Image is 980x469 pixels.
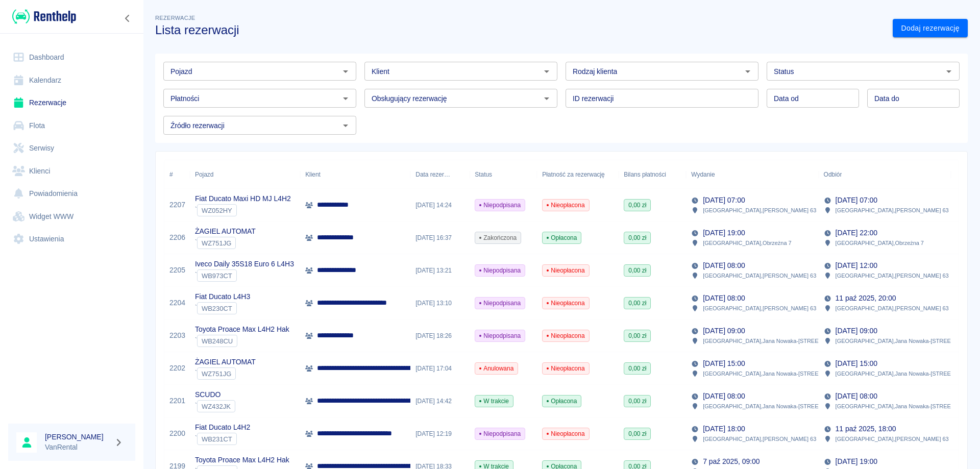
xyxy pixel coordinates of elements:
p: [GEOGRAPHIC_DATA] , Obrzeżna 7 [703,238,791,248]
span: Nieopłacona [543,429,589,438]
p: [GEOGRAPHIC_DATA] , [PERSON_NAME] 63 [836,304,949,313]
p: [GEOGRAPHIC_DATA] , Obrzeżna 7 [836,238,924,248]
p: [GEOGRAPHIC_DATA] , [PERSON_NAME] 63 [703,271,816,280]
span: W trakcie [475,397,513,406]
p: [DATE] 08:00 [703,293,745,304]
a: Ustawienia [8,228,135,251]
div: ` [195,400,235,412]
span: 0,00 zł [624,299,650,308]
div: Płatność za rezerwację [542,160,605,189]
p: [DATE] 18:00 [703,424,745,434]
p: 11 paź 2025, 20:00 [836,293,896,304]
input: DD.MM.YYYY [767,89,859,108]
p: [GEOGRAPHIC_DATA] , Jana Nowaka-[STREET_ADDRESS] [703,369,853,378]
a: 2204 [169,298,185,308]
div: Bilans płatności [619,160,686,189]
p: [GEOGRAPHIC_DATA] , Jana Nowaka-[STREET_ADDRESS] [703,336,853,345]
div: [DATE] 13:21 [410,254,470,287]
p: [DATE] 08:00 [703,260,745,271]
p: ŻAGIEL AUTOMAT [195,226,256,237]
div: ` [195,302,250,314]
div: [DATE] 17:04 [410,352,470,385]
div: Płatność za rezerwację [537,160,619,189]
div: [DATE] 14:24 [410,189,470,221]
h6: [PERSON_NAME] [45,432,110,442]
div: [DATE] 14:42 [410,385,470,417]
p: [DATE] 07:00 [703,195,745,206]
div: [DATE] 18:26 [410,319,470,352]
div: # [164,160,190,189]
p: 7 paź 2025, 09:00 [703,456,759,467]
span: WB248CU [198,337,237,345]
a: 2203 [169,330,185,341]
p: SCUDO [195,389,235,400]
button: Otwórz [942,64,956,79]
div: Data rezerwacji [415,160,450,189]
p: [DATE] 08:00 [836,391,877,402]
span: Opłacona [543,233,581,242]
p: [GEOGRAPHIC_DATA] , [PERSON_NAME] 63 [703,434,816,443]
span: WB973CT [198,272,236,280]
span: WB230CT [198,305,236,312]
div: Odbiór [824,160,842,189]
p: [DATE] 22:00 [836,228,877,238]
div: Status [470,160,537,189]
div: Klient [305,160,321,189]
button: Sort [715,167,729,182]
a: Dodaj rezerwację [893,19,968,38]
span: 0,00 zł [624,331,650,340]
button: Otwórz [338,91,353,106]
a: 2200 [169,428,185,439]
span: Nieopłacona [543,299,589,308]
a: Renthelp logo [8,8,76,25]
span: WZ052HY [198,207,236,214]
div: Status [475,160,492,189]
span: 0,00 zł [624,397,650,406]
div: [DATE] 13:10 [410,287,470,319]
p: Toyota Proace Max L4H2 Hak [195,324,289,335]
span: 0,00 zł [624,233,650,242]
img: Renthelp logo [12,8,76,25]
a: 2201 [169,396,185,406]
span: 0,00 zł [624,201,650,210]
div: Klient [300,160,410,189]
p: [DATE] 08:00 [703,391,745,402]
p: [DATE] 07:00 [836,195,877,206]
span: Niepodpisana [475,429,525,438]
div: Odbiór [819,160,951,189]
p: Toyota Proace Max L4H2 Hak [195,455,289,465]
a: Widget WWW [8,205,135,228]
a: Rezerwacje [8,91,135,114]
div: Bilans płatności [624,160,666,189]
p: [GEOGRAPHIC_DATA] , [PERSON_NAME] 63 [836,434,949,443]
span: Nieopłacona [543,331,589,340]
span: Anulowana [475,364,518,373]
span: Niepodpisana [475,201,525,210]
h3: Lista rezerwacji [155,23,885,37]
a: 2206 [169,232,185,243]
p: Fiat Ducato L4H3 [195,291,250,302]
a: 2202 [169,363,185,374]
span: Opłacona [543,397,581,406]
button: Zwiń nawigację [120,12,135,25]
span: Rezerwacje [155,15,195,21]
div: Wydanie [691,160,715,189]
span: Niepodpisana [475,331,525,340]
div: ` [195,367,256,380]
a: Serwisy [8,137,135,160]
p: [DATE] 15:00 [836,358,877,369]
span: Zakończona [475,233,521,242]
span: 0,00 zł [624,266,650,275]
div: [DATE] 16:37 [410,221,470,254]
p: [DATE] 19:00 [703,228,745,238]
p: ŻAGIEL AUTOMAT [195,357,256,367]
div: Wydanie [686,160,818,189]
button: Sort [450,167,464,182]
p: [DATE] 09:00 [703,326,745,336]
span: 0,00 zł [624,429,650,438]
span: WB231CT [198,435,236,443]
button: Otwórz [540,64,554,79]
div: ` [195,204,291,216]
div: [DATE] 12:19 [410,417,470,450]
div: Data rezerwacji [410,160,470,189]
